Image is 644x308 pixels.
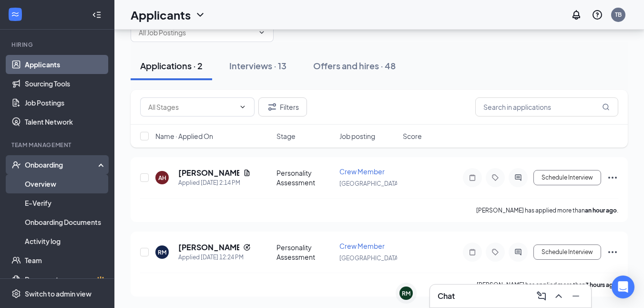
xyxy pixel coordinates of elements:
div: Team Management [11,141,104,149]
div: TB [615,11,622,19]
div: Offers and hires · 48 [313,60,396,72]
span: Job posting [339,131,375,141]
div: Applied [DATE] 12:24 PM [178,253,251,262]
div: RM [402,289,410,297]
svg: ComposeMessage [536,290,547,302]
button: Filter Filters [258,97,307,117]
div: Personality Assessment [276,168,334,187]
svg: ActiveChat [512,248,524,256]
div: AH [158,174,166,182]
svg: ActiveChat [512,174,524,181]
h5: [PERSON_NAME] [178,242,239,253]
button: Schedule Interview [533,244,601,260]
svg: QuestionInfo [592,9,603,21]
span: Stage [276,131,296,141]
button: Schedule Interview [533,170,601,185]
span: Crew Member [339,242,385,250]
svg: Tag [490,248,501,256]
svg: ChevronDown [194,9,206,21]
a: Applicants [25,55,106,74]
svg: WorkstreamLogo [10,10,20,19]
h1: Applicants [131,7,191,23]
input: All Job Postings [139,27,254,38]
svg: Minimize [570,290,582,302]
svg: UserCheck [11,160,21,170]
a: Job Postings [25,93,106,112]
svg: Settings [11,289,21,298]
h5: [PERSON_NAME] [178,168,239,178]
input: Search in applications [475,97,618,117]
svg: Tag [490,174,501,181]
svg: ChevronUp [553,290,564,302]
p: [PERSON_NAME] has applied more than . [477,281,618,289]
h3: Chat [438,291,455,301]
span: [GEOGRAPHIC_DATA] [339,255,400,262]
b: 3 hours ago [585,281,617,288]
b: an hour ago [585,207,617,214]
button: Minimize [568,288,583,304]
svg: Filter [266,101,278,113]
div: Switch to admin view [25,289,92,298]
span: Score [403,131,422,141]
a: Activity log [25,232,106,251]
svg: Notifications [571,9,582,21]
svg: Document [243,169,251,177]
a: Team [25,251,106,270]
div: Onboarding [25,160,98,170]
a: Overview [25,174,106,193]
svg: Ellipses [607,172,618,183]
a: DocumentsCrown [25,270,106,289]
div: Hiring [11,41,104,49]
div: Interviews · 13 [229,60,286,72]
input: All Stages [148,102,235,112]
a: Talent Network [25,112,106,131]
svg: Ellipses [607,246,618,258]
svg: ChevronDown [239,103,246,111]
svg: Note [467,248,478,256]
div: Open Intercom Messenger [612,276,634,298]
svg: Reapply [243,244,251,251]
svg: Collapse [92,10,102,20]
button: ChevronUp [551,288,566,304]
a: Onboarding Documents [25,212,106,232]
a: Sourcing Tools [25,74,106,93]
span: Crew Member [339,167,385,176]
div: RM [158,248,166,256]
svg: MagnifyingGlass [602,103,610,111]
div: Applied [DATE] 2:14 PM [178,178,251,188]
svg: Note [467,174,478,181]
a: E-Verify [25,193,106,212]
span: Name · Applied On [155,131,213,141]
div: Applications · 2 [140,60,203,72]
svg: ChevronDown [258,29,266,36]
span: [GEOGRAPHIC_DATA] [339,180,400,187]
button: ComposeMessage [534,288,549,304]
div: Personality Assessment [276,243,334,262]
p: [PERSON_NAME] has applied more than . [476,206,618,214]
